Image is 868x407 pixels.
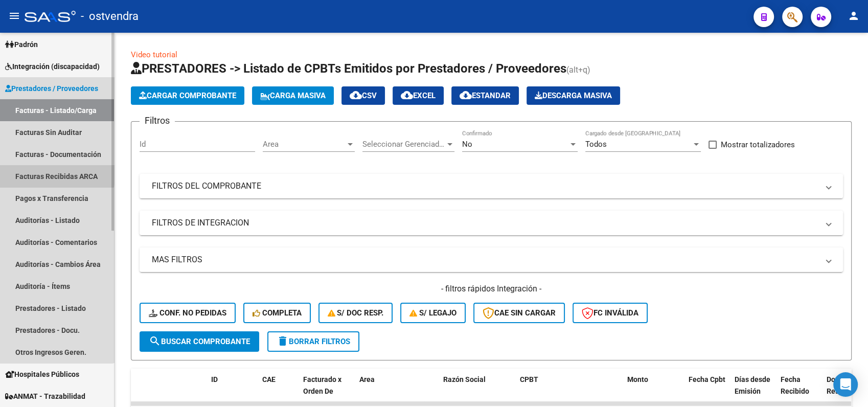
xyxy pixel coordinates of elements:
span: Integración (discapacidad) [5,61,100,72]
span: FC Inválida [582,308,638,318]
span: ANMAT - Trazabilidad [5,391,85,402]
span: Hospitales Públicos [5,369,79,380]
button: Completa [243,303,311,323]
mat-panel-title: MAS FILTROS [152,254,818,265]
span: Facturado x Orden De [303,375,341,395]
span: CAE SIN CARGAR [483,308,556,318]
button: Buscar Comprobante [140,331,259,352]
h4: - filtros rápidos Integración - [140,283,843,295]
span: - ostvendra [81,5,139,28]
span: Todos [585,140,607,149]
mat-expansion-panel-header: MAS FILTROS [140,247,843,272]
span: No [462,140,472,149]
span: Padrón [5,39,38,50]
button: Cargar Comprobante [131,86,244,105]
span: Estandar [460,91,511,100]
mat-icon: menu [8,10,20,22]
span: Fecha Recibido [781,375,809,395]
span: Descarga Masiva [535,91,612,100]
span: Días desde Emisión [735,375,770,395]
span: Area [263,140,346,149]
span: Borrar Filtros [277,337,350,346]
span: (alt+q) [566,65,590,75]
button: Borrar Filtros [267,331,359,352]
mat-expansion-panel-header: FILTROS DE INTEGRACION [140,211,843,235]
button: S/ Doc Resp. [318,303,393,323]
span: Mostrar totalizadores [721,139,795,151]
mat-icon: search [149,335,161,347]
span: ID [211,375,218,383]
span: Seleccionar Gerenciador [362,140,445,149]
button: EXCEL [393,86,444,105]
mat-icon: cloud_download [350,89,362,101]
button: Descarga Masiva [527,86,620,105]
mat-icon: person [848,10,860,22]
span: Prestadores / Proveedores [5,83,98,94]
span: Carga Masiva [260,91,326,100]
button: S/ legajo [400,303,466,323]
mat-icon: cloud_download [460,89,472,101]
h3: Filtros [140,114,175,128]
span: Fecha Cpbt [689,375,725,383]
mat-expansion-panel-header: FILTROS DEL COMPROBANTE [140,174,843,198]
span: PRESTADORES -> Listado de CPBTs Emitidos por Prestadores / Proveedores [131,61,566,76]
button: Estandar [451,86,519,105]
mat-icon: delete [277,335,289,347]
span: Completa [253,308,302,318]
span: EXCEL [401,91,436,100]
button: CAE SIN CARGAR [473,303,565,323]
span: S/ legajo [409,308,456,318]
span: CSV [350,91,377,100]
mat-panel-title: FILTROS DEL COMPROBANTE [152,180,818,192]
button: FC Inválida [573,303,648,323]
button: Carga Masiva [252,86,334,105]
mat-panel-title: FILTROS DE INTEGRACION [152,217,818,229]
mat-icon: cloud_download [401,89,413,101]
button: CSV [341,86,385,105]
span: Area [359,375,375,383]
span: Cargar Comprobante [139,91,236,100]
span: CAE [262,375,276,383]
span: Conf. no pedidas [149,308,226,318]
span: Monto [627,375,648,383]
span: Buscar Comprobante [149,337,250,346]
button: Conf. no pedidas [140,303,236,323]
span: S/ Doc Resp. [328,308,384,318]
a: Video tutorial [131,50,177,59]
app-download-masive: Descarga masiva de comprobantes (adjuntos) [527,86,620,105]
span: CPBT [520,375,538,383]
span: Razón Social [443,375,486,383]
div: Open Intercom Messenger [833,372,858,397]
